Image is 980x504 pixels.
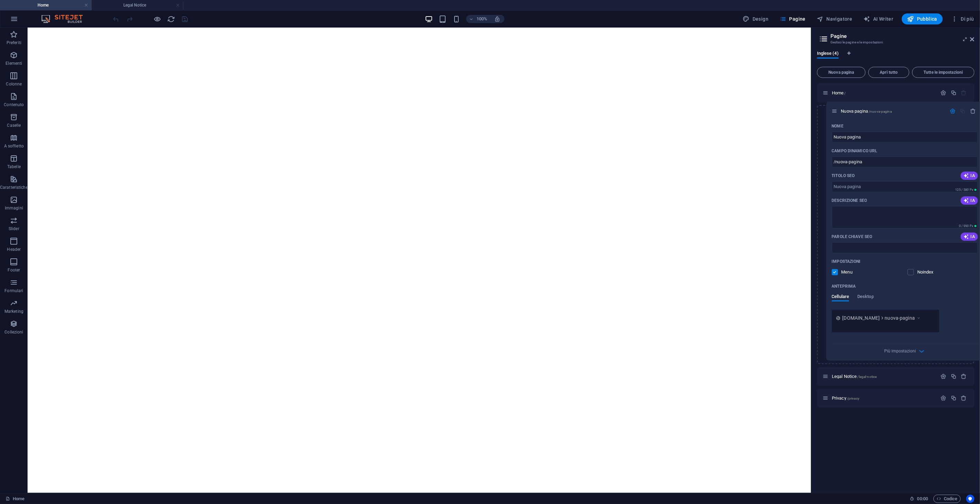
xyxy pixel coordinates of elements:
span: / [845,91,846,95]
h2: Pagine [830,33,974,39]
h6: 100% [477,15,488,23]
div: Rimuovi [961,373,967,379]
button: Pubblica [902,13,943,24]
button: Navigatore [814,13,855,24]
button: Di più [948,13,977,24]
p: Contenuto [4,102,24,107]
h3: Gestsci le pagine e le impostazioni [830,39,961,45]
div: Rimuovi [961,395,967,401]
i: Quando ridimensioni, regola automaticamente il livello di zoom in modo che corrisponda al disposi... [494,16,501,22]
p: A soffietto [4,143,24,149]
span: Nuova pagina [820,70,862,74]
div: Home/ [830,91,937,95]
span: Navigatore [817,16,852,22]
h4: Legal Notice [92,1,183,9]
div: Impostazioni [941,395,947,401]
p: Marketing [4,309,23,314]
p: Elementi [6,61,22,66]
button: Apri tutto [868,67,909,78]
div: Design (Ctrl+Alt+Y) [740,13,772,24]
span: Codice [937,495,958,503]
a: Fai clic per annullare la selezione. Doppio clic per aprire le pagine [6,495,24,503]
button: 100% [466,15,491,23]
img: Editor Logo [40,15,91,23]
span: /legal-notice [858,375,877,379]
div: La pagina iniziale non può essere eliminata [961,90,967,96]
p: Preferiti [7,40,21,45]
button: Nuova pagina [817,67,866,78]
div: Schede lingua [817,51,974,64]
p: Header [7,247,21,252]
span: AI Writer [864,16,894,22]
span: Apri tutto [871,70,906,74]
span: Di più [951,16,974,22]
p: Immagini [5,205,23,211]
span: Inglese (4) [817,49,839,59]
p: Formulari [4,288,23,294]
p: Tabelle [7,164,21,169]
span: 00 00 [917,495,928,503]
button: Clicca qui per lasciare la modalità di anteprima e continuare la modifica [153,15,162,23]
button: AI Writer [861,13,896,24]
div: Impostazioni [941,90,947,96]
p: Collezioni [4,329,23,335]
i: Ricarica la pagina [167,15,175,23]
span: Pubblica [907,16,938,22]
span: /privacy [847,397,859,400]
button: Usercentrics [966,495,974,503]
h6: Tempo sessione [910,495,928,503]
button: Tutte le impostazioni [912,67,974,78]
button: reload [167,15,175,23]
div: Legal Notice/legal-notice [830,374,937,379]
p: Colonne [6,81,22,87]
span: Tutte le impostazioni [915,70,971,74]
span: Privacy [832,395,859,401]
div: Duplicato [951,373,957,379]
div: Duplicato [951,90,957,96]
button: Codice [933,495,961,503]
p: Caselle [7,123,21,128]
button: Pagine [777,13,808,24]
span: Legal Notice [832,374,877,379]
span: Pagine [779,16,806,22]
p: Footer [8,267,20,273]
span: : [922,496,923,501]
p: Slider [9,226,19,232]
button: Design [740,13,772,24]
div: Duplicato [951,395,957,401]
span: Design [743,16,769,22]
span: Home [832,90,846,95]
div: Privacy/privacy [830,396,937,400]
